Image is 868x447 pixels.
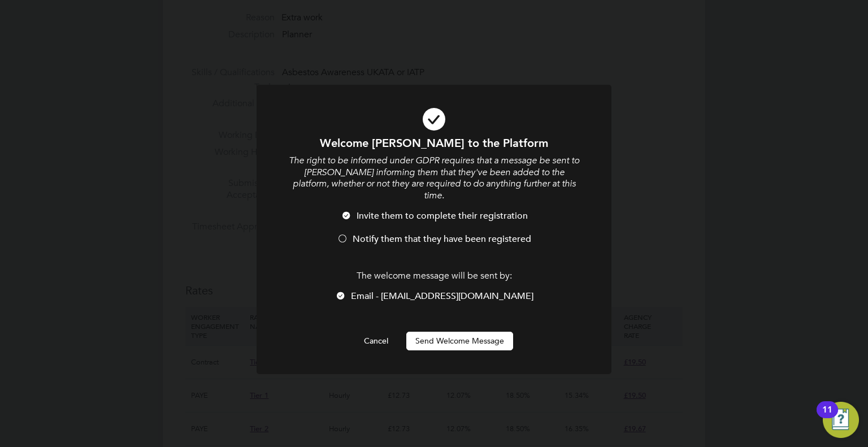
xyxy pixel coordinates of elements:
[287,270,581,282] p: The welcome message will be sent by:
[822,410,832,424] div: 11
[353,233,531,245] span: Notify them that they have been registered
[287,136,581,150] h1: Welcome [PERSON_NAME] to the Platform
[355,332,397,350] button: Cancel
[823,402,859,438] button: Open Resource Center, 11 new notifications
[406,332,513,350] button: Send Welcome Message
[357,210,528,222] span: Invite them to complete their registration
[289,155,579,201] i: The right to be informed under GDPR requires that a message be sent to [PERSON_NAME] informing th...
[351,290,533,302] span: Email - [EMAIL_ADDRESS][DOMAIN_NAME]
